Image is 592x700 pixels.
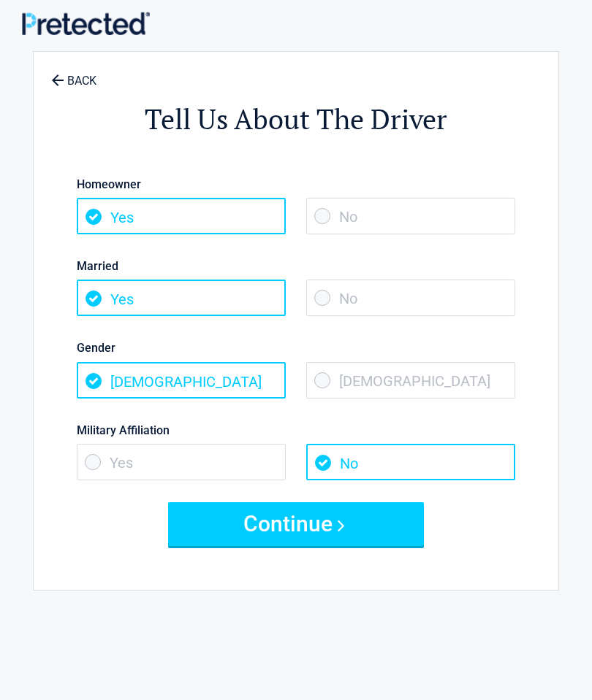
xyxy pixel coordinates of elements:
[77,280,286,316] span: Yes
[41,101,551,138] h2: Tell Us About The Driver
[77,420,515,440] label: Military Affiliation
[168,502,424,546] button: Continue
[306,362,515,399] span: [DEMOGRAPHIC_DATA]
[306,198,515,234] span: No
[48,61,99,87] a: BACK
[77,444,286,480] span: Yes
[77,198,286,234] span: Yes
[22,12,150,35] img: Main Logo
[306,444,515,480] span: No
[77,256,515,276] label: Married
[306,280,515,316] span: No
[77,362,286,399] span: [DEMOGRAPHIC_DATA]
[77,338,515,358] label: Gender
[77,174,515,194] label: Homeowner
